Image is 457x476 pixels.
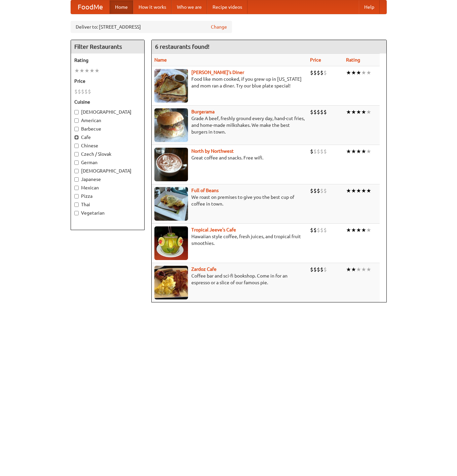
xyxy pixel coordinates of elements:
[351,187,356,194] li: ★
[74,169,79,173] input: [DEMOGRAPHIC_DATA]
[74,201,141,208] label: Thai
[84,67,89,74] li: ★
[74,184,141,191] label: Mexican
[74,160,79,165] input: German
[310,69,313,76] li: $
[323,187,327,194] li: $
[74,67,79,74] li: ★
[356,187,361,194] li: ★
[110,0,133,14] a: Home
[74,168,141,174] label: [DEMOGRAPHIC_DATA]
[313,266,317,273] li: $
[356,266,361,273] li: ★
[74,193,141,199] label: Pizza
[320,226,323,234] li: $
[74,176,141,183] label: Japanese
[74,134,141,141] label: Cafe
[313,148,317,155] li: $
[74,211,79,215] input: Vegetarian
[74,203,79,207] input: Thai
[346,226,351,234] li: ★
[346,148,351,155] li: ★
[323,148,327,155] li: $
[154,154,305,161] p: Great coffee and snacks. Free wifi.
[356,69,361,76] li: ★
[317,266,320,273] li: $
[320,266,323,273] li: $
[154,148,188,181] img: north.jpg
[154,194,305,207] p: We roast on premises to give you the best cup of coffee in town.
[310,266,313,273] li: $
[74,109,141,115] label: [DEMOGRAPHIC_DATA]
[191,188,219,193] a: Full of Beans
[74,159,141,166] label: German
[317,108,320,116] li: $
[74,127,79,131] input: Barbecue
[74,135,79,140] input: Cafe
[191,266,217,272] b: Zardoz Cafe
[154,57,167,63] a: Name
[323,108,327,116] li: $
[366,266,371,273] li: ★
[361,148,366,155] li: ★
[74,142,141,149] label: Chinese
[310,57,321,63] a: Price
[88,88,91,95] li: $
[84,88,88,95] li: $
[154,108,188,142] img: burgerama.jpg
[320,108,323,116] li: $
[74,118,79,123] input: American
[207,0,247,14] a: Recipe videos
[366,108,371,116] li: ★
[323,266,327,273] li: $
[71,21,232,33] div: Deliver to: [STREET_ADDRESS]
[361,226,366,234] li: ★
[351,108,356,116] li: ★
[191,148,234,154] a: North by Northwest
[313,108,317,116] li: $
[310,187,313,194] li: $
[317,226,320,234] li: $
[94,67,100,74] li: ★
[74,194,79,198] input: Pizza
[191,70,244,75] b: [PERSON_NAME]'s Diner
[366,187,371,194] li: ★
[74,110,79,114] input: [DEMOGRAPHIC_DATA]
[320,187,323,194] li: $
[346,57,360,63] a: Rating
[79,67,84,74] li: ★
[191,109,215,114] a: Burgerama
[211,24,227,30] a: Change
[154,187,188,221] img: beans.jpg
[74,144,79,148] input: Chinese
[346,69,351,76] li: ★
[351,226,356,234] li: ★
[74,152,79,156] input: Czech / Slovak
[320,148,323,155] li: $
[81,88,84,95] li: $
[74,177,79,182] input: Japanese
[89,67,94,74] li: ★
[346,266,351,273] li: ★
[191,227,236,232] a: Tropical Jeeve's Cafe
[133,0,172,14] a: How it works
[74,125,141,132] label: Barbecue
[313,69,317,76] li: $
[317,69,320,76] li: $
[317,148,320,155] li: $
[78,88,81,95] li: $
[74,99,141,105] h5: Cuisine
[310,108,313,116] li: $
[351,148,356,155] li: ★
[313,226,317,234] li: $
[346,187,351,194] li: ★
[366,226,371,234] li: ★
[74,210,141,216] label: Vegetarian
[172,0,207,14] a: Who we are
[154,272,305,286] p: Coffee bar and sci-fi bookshop. Come in for an espresso or a slice of our famous pie.
[154,266,188,299] img: zardoz.jpg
